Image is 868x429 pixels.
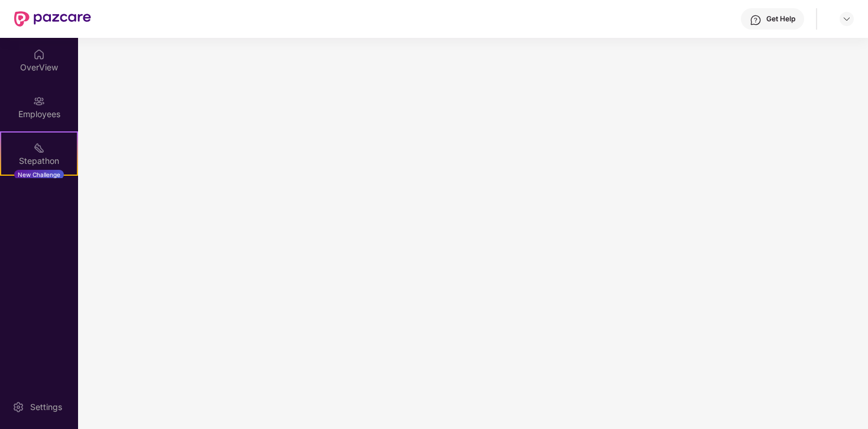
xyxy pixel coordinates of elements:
img: New Pazcare Logo [14,11,91,27]
img: svg+xml;base64,PHN2ZyBpZD0iU2V0dGluZy0yMHgyMCIgeG1sbnM9Imh0dHA6Ly93d3cudzMub3JnLzIwMDAvc3ZnIiB3aW... [12,401,24,413]
div: New Challenge [14,170,64,179]
div: Stepathon [1,155,77,167]
img: svg+xml;base64,PHN2ZyBpZD0iRW1wbG95ZWVzIiB4bWxucz0iaHR0cDovL3d3dy53My5vcmcvMjAwMC9zdmciIHdpZHRoPS... [33,95,45,107]
img: svg+xml;base64,PHN2ZyB4bWxucz0iaHR0cDovL3d3dy53My5vcmcvMjAwMC9zdmciIHdpZHRoPSIyMSIgaGVpZ2h0PSIyMC... [33,142,45,154]
img: svg+xml;base64,PHN2ZyBpZD0iRHJvcGRvd24tMzJ4MzIiIHhtbG5zPSJodHRwOi8vd3d3LnczLm9yZy8yMDAwL3N2ZyIgd2... [842,14,851,24]
img: svg+xml;base64,PHN2ZyBpZD0iSGVscC0zMngzMiIgeG1sbnM9Imh0dHA6Ly93d3cudzMub3JnLzIwMDAvc3ZnIiB3aWR0aD... [750,14,762,26]
div: Settings [27,401,66,413]
div: Get Help [766,14,795,24]
img: svg+xml;base64,PHN2ZyBpZD0iSG9tZSIgeG1sbnM9Imh0dHA6Ly93d3cudzMub3JnLzIwMDAvc3ZnIiB3aWR0aD0iMjAiIG... [33,49,45,60]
